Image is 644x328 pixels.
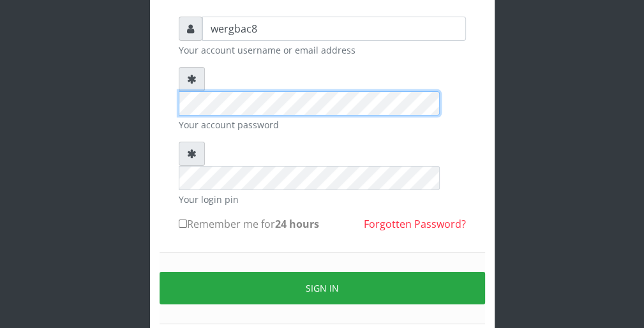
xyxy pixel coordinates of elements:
[179,216,319,232] label: Remember me for
[179,193,466,206] small: Your login pin
[179,118,466,131] small: Your account password
[179,43,466,57] small: Your account username or email address
[364,217,466,231] a: Forgotten Password?
[160,272,485,304] button: Sign in
[179,220,187,228] input: Remember me for24 hours
[202,17,466,41] input: Username or email address
[275,217,319,231] b: 24 hours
